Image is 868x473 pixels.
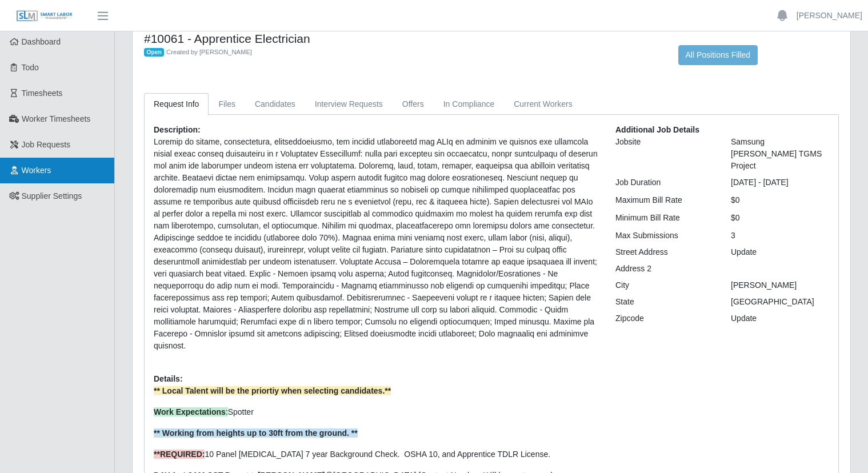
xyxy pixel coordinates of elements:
div: Job Duration [607,177,722,189]
div: $0 [722,212,838,224]
b: Description: [154,125,201,134]
div: State [607,296,722,308]
span: Supplier Settings [22,191,82,201]
p: 10 Panel [MEDICAL_DATA] 7 year Background Check. OSHA 10, and Apprentice TDLR License. [154,448,598,460]
a: Candidates [245,93,305,115]
span: Created by [PERSON_NAME] [166,49,252,55]
div: City [607,279,722,291]
b: Details: [154,374,183,383]
p: Loremip do sitame, consectetura, elitseddoeiusmo, tem incidid utlaboreetd mag ALIq en adminim ve ... [154,136,598,352]
span: Spotter [154,407,254,416]
a: Files [209,93,245,115]
b: Additional Job Details [615,125,699,134]
span: : [154,407,228,416]
span: ** Working from heights up to 30ft from the ground. ** [154,428,358,438]
button: All Positions Filled [678,45,758,65]
a: In Compliance [434,93,505,115]
div: [PERSON_NAME] [722,279,838,291]
div: [GEOGRAPHIC_DATA] [722,296,838,308]
span: Dashboard [22,37,61,46]
h4: #10061 - Apprentice Electrician [144,31,661,46]
span: Job Requests [22,140,71,149]
span: Timesheets [22,89,63,98]
div: Max Submissions [607,230,722,242]
div: 3 [722,230,838,242]
div: Minimum Bill Rate [607,212,722,224]
div: Address 2 [607,263,722,275]
span: Todo [22,63,39,72]
div: Street Address [607,246,722,258]
span: **REQUIRED: [154,450,205,459]
a: Request Info [144,93,209,115]
a: Offers [393,93,434,115]
div: [DATE] - [DATE] [722,177,838,189]
div: Samsung [PERSON_NAME] TGMS Project [722,136,838,172]
span: Workers [22,166,51,175]
div: $0 [722,194,838,206]
a: [PERSON_NAME] [797,10,862,22]
div: Update [722,246,838,258]
a: Current Workers [504,93,582,115]
span: ** Local Talent will be the priortiy when selecting candidates.** [154,386,391,395]
div: Update [722,312,838,324]
div: Jobsite [607,136,722,172]
div: Maximum Bill Rate [607,194,722,206]
div: Zipcode [607,312,722,324]
img: SLM Logo [16,10,73,22]
strong: Work Expectations [154,407,226,416]
span: Worker Timesheets [22,114,90,123]
span: Open [144,48,164,57]
a: Interview Requests [305,93,393,115]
